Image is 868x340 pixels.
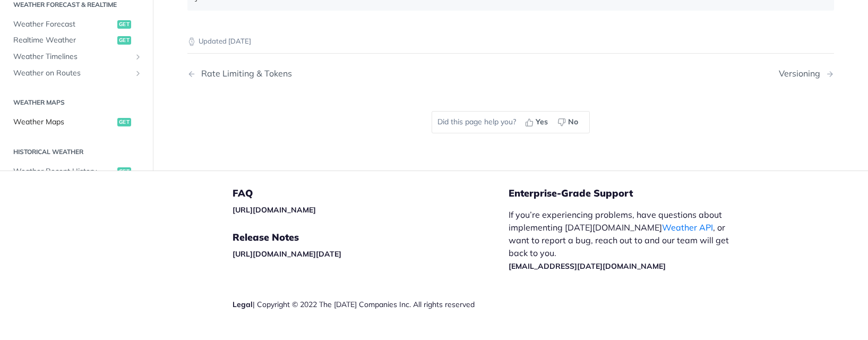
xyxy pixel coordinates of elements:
span: No [568,116,578,127]
nav: Pagination Controls [187,58,834,89]
button: Yes [521,114,554,130]
span: get [117,167,131,175]
a: [URL][DOMAIN_NAME][DATE] [233,249,341,259]
button: Show subpages for Weather on Routes [134,69,142,77]
span: get [117,20,131,28]
div: Did this page help you? [432,111,590,133]
div: Versioning [779,69,826,79]
span: Realtime Weather [13,35,115,46]
p: Updated [DATE] [187,36,834,47]
h2: Weather Maps [8,98,145,107]
a: Weather TimelinesShow subpages for Weather Timelines [8,49,145,65]
div: | Copyright © 2022 The [DATE] Companies Inc. All rights reserved [233,299,509,310]
span: Weather on Routes [13,67,131,78]
span: Weather Maps [13,117,115,127]
h5: FAQ [233,187,509,200]
a: Weather on RoutesShow subpages for Weather on Routes [8,65,145,81]
a: Weather Forecastget [8,16,145,32]
span: Weather Forecast [13,19,115,29]
a: Weather API [662,222,713,233]
a: Weather Mapsget [8,114,145,130]
h5: Release Notes [233,231,509,244]
button: No [554,114,584,130]
h5: Enterprise-Grade Support [509,187,757,200]
a: [EMAIL_ADDRESS][DATE][DOMAIN_NAME] [509,261,666,271]
p: If you’re experiencing problems, have questions about implementing [DATE][DOMAIN_NAME] , or want ... [509,208,740,272]
a: Legal [233,300,253,309]
span: get [117,118,131,126]
span: Yes [536,116,548,127]
span: Weather Timelines [13,52,131,62]
button: Show subpages for Weather Timelines [134,53,142,61]
a: [URL][DOMAIN_NAME] [233,205,316,215]
a: Weather Recent Historyget [8,163,145,179]
span: get [117,36,131,45]
div: Rate Limiting & Tokens [196,69,292,79]
span: Weather Recent History [13,166,115,176]
h2: Historical Weather [8,147,145,156]
a: Realtime Weatherget [8,32,145,48]
a: Previous Page: Rate Limiting & Tokens [187,69,465,79]
a: Next Page: Versioning [779,69,834,79]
